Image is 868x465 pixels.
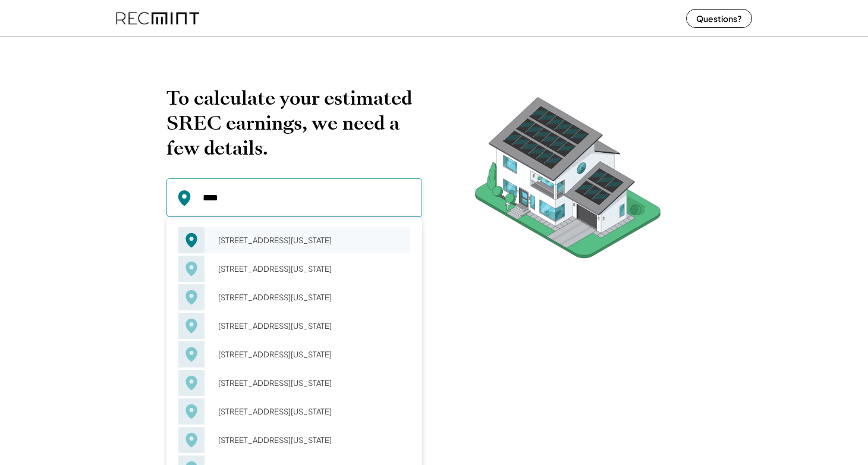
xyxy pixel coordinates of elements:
[210,289,410,306] div: [STREET_ADDRESS][US_STATE]
[210,375,410,391] div: [STREET_ADDRESS][US_STATE]
[166,86,422,161] h2: To calculate your estimated SREC earnings, we need a few details.
[210,432,410,448] div: [STREET_ADDRESS][US_STATE]
[210,232,410,249] div: [STREET_ADDRESS][US_STATE]
[210,403,410,420] div: [STREET_ADDRESS][US_STATE]
[686,9,752,28] button: Questions?
[210,318,410,334] div: [STREET_ADDRESS][US_STATE]
[452,86,684,277] img: RecMintArtboard%207.png
[116,2,199,34] img: recmint-logotype%403x%20%281%29.jpeg
[210,260,410,277] div: [STREET_ADDRESS][US_STATE]
[210,346,410,363] div: [STREET_ADDRESS][US_STATE]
